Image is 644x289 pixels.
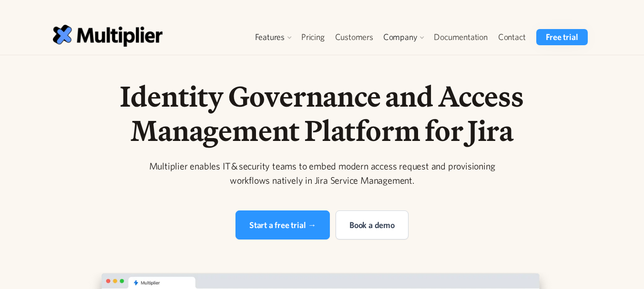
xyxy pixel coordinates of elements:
div: Features [255,31,285,43]
a: Start a free trial → [235,210,330,239]
a: Pricing [296,29,330,45]
a: Documentation [429,29,492,45]
a: Free trial [536,29,587,45]
a: Book a demo [336,210,409,239]
a: Contact [493,29,531,45]
a: Customers [330,29,378,45]
div: Book a demo [349,219,395,231]
div: Multiplier enables IT & security teams to embed modern access request and provisioning workflows ... [139,159,505,188]
div: Start a free trial → [249,219,316,231]
h1: Identity Governance and Access Management Platform for Jira [78,79,566,148]
div: Company [383,31,418,43]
